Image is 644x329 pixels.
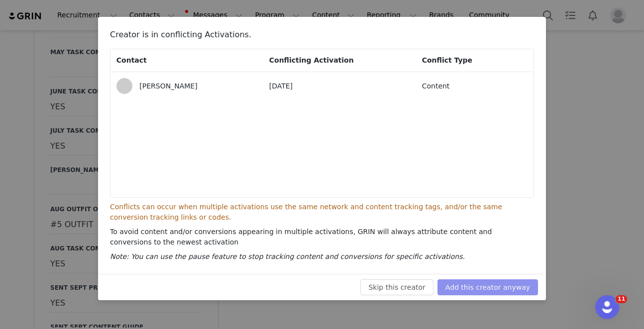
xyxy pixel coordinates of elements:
body: Rich Text Area. Press ALT-0 for help. [8,8,345,19]
p: [DATE] [269,81,408,91]
p: To avoid content and/or conversions appearing in multiple activations, GRIN will always attribute... [110,227,534,247]
span: [PERSON_NAME] [139,82,197,90]
p: Note: You can use the pause feature to stop tracking content and conversions for specific activat... [110,251,534,262]
p: Conflicts can occur when multiple activations use the same network and content tracking tags, and... [110,202,534,223]
p: Content [422,81,526,91]
iframe: Intercom live chat [595,295,619,319]
button: Add this creator anyway [437,279,538,295]
span: Conflicting Activation [269,56,354,64]
span: Contact [116,56,147,64]
span: Conflict Type [422,56,472,64]
span: 11 [616,295,627,303]
h3: Creator is in conflicting Activations. [110,29,534,45]
button: Skip this creator [360,279,433,295]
